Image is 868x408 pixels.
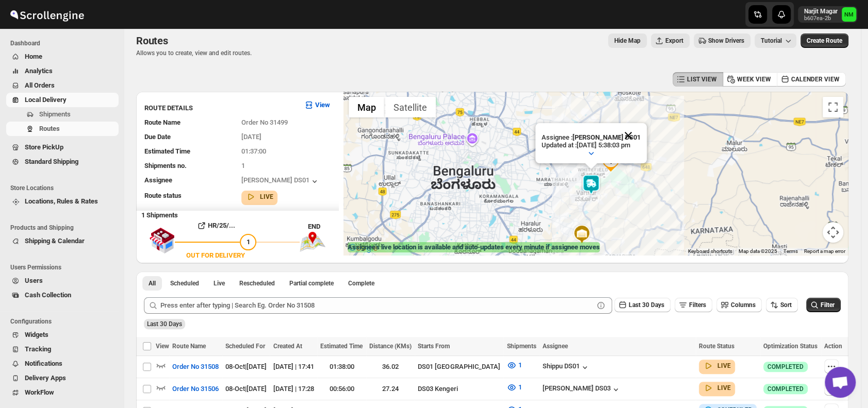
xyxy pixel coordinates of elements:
[777,72,846,87] button: CALENDER VIEW
[500,379,528,396] button: 1
[172,362,219,372] span: Order No 31508
[348,242,600,252] label: Assignee's live location is available and auto-updates every minute if assignee moves
[208,222,235,229] b: HR/25/...
[241,176,320,186] button: [PERSON_NAME] DS01
[175,217,256,234] button: HR/25/...
[160,297,594,314] input: Press enter after typing | Search Eg. Order No 31508
[136,49,252,57] p: Allows you to create, view and edit routes.
[320,384,363,394] div: 00:56:00
[717,384,731,392] b: LIVE
[717,362,731,369] b: LIVE
[136,206,178,219] b: 1 Shipments
[6,234,119,248] button: Shipping & Calendar
[136,35,168,47] span: Routes
[616,123,641,148] button: Close
[500,357,528,373] button: 1
[241,133,261,141] span: [DATE]
[25,388,54,396] span: WorkFlow
[289,279,334,287] span: Partial complete
[6,194,119,209] button: Locations, Rules & Rates
[156,343,169,350] span: View
[149,279,156,287] span: All
[844,11,854,18] text: NM
[166,381,225,397] button: Order No 31506
[708,37,744,45] span: Show Drivers
[6,78,119,93] button: All Orders
[369,384,412,394] div: 27.24
[804,15,838,22] p: b607ea-2b
[144,133,171,141] span: Due Date
[142,276,162,291] button: All routes
[699,343,734,350] span: Route Status
[385,97,436,117] button: Show satellite imagery
[723,72,777,87] button: WEEK VIEW
[172,384,219,394] span: Order No 31506
[247,238,250,246] span: 1
[273,384,314,394] div: [DATE] | 17:28
[25,81,55,89] span: All Orders
[346,242,380,255] img: Google
[418,384,500,394] div: DS03 Kengeri
[798,6,857,23] button: User menu
[349,97,385,117] button: Show street map
[6,385,119,400] button: WorkFlow
[800,33,848,48] button: Create Route
[300,232,325,251] img: trip_end.png
[10,263,119,271] span: Users Permissions
[6,107,119,122] button: Shipments
[6,64,119,78] button: Analytics
[225,363,267,370] span: 08-Oct | [DATE]
[186,250,245,261] div: OUT FOR DELIVERY
[260,193,273,200] b: LIVE
[25,67,53,75] span: Analytics
[823,222,843,243] button: Map camera controls
[39,125,60,132] span: Routes
[25,331,48,338] span: Widgets
[214,279,225,287] span: Live
[241,162,245,169] span: 1
[716,298,762,312] button: Columns
[767,363,804,371] span: COMPLETED
[25,53,42,60] span: Home
[166,359,225,375] button: Order No 31508
[665,37,683,45] span: Export
[172,343,206,350] span: Route Name
[273,343,302,350] span: Created At
[703,361,731,371] button: LIVE
[675,298,712,312] button: Filters
[144,147,190,155] span: Estimated Time
[543,362,590,372] button: Shippu DS01
[418,343,450,350] span: Starts From
[6,356,119,371] button: Notifications
[614,298,670,312] button: Last 30 Days
[737,75,771,83] span: WEEK VIEW
[608,33,647,48] button: Map action label
[25,96,67,104] span: Local Delivery
[225,385,267,393] span: 08-Oct | [DATE]
[783,248,798,254] a: Terms (opens in new tab)
[241,118,288,126] span: Order No 31499
[239,279,275,287] span: Rescheduled
[755,33,796,48] button: Tutorial
[673,72,723,87] button: LIST VIEW
[348,279,374,287] span: Complete
[149,220,175,261] img: shop.svg
[144,118,181,126] span: Route Name
[687,75,717,83] span: LIST VIEW
[825,367,856,398] div: Open chat
[273,362,314,372] div: [DATE] | 17:41
[144,176,172,184] span: Assignee
[629,301,664,309] span: Last 30 Days
[10,184,119,192] span: Store Locations
[25,291,71,299] span: Cash Collection
[842,7,856,22] span: Narjit Magar
[25,345,51,353] span: Tracking
[614,37,641,45] span: Hide Map
[8,2,86,27] img: ScrollEngine
[518,383,521,391] span: 1
[6,274,119,288] button: Users
[6,371,119,385] button: Delivery Apps
[25,237,85,245] span: Shipping & Calendar
[25,360,62,367] span: Notifications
